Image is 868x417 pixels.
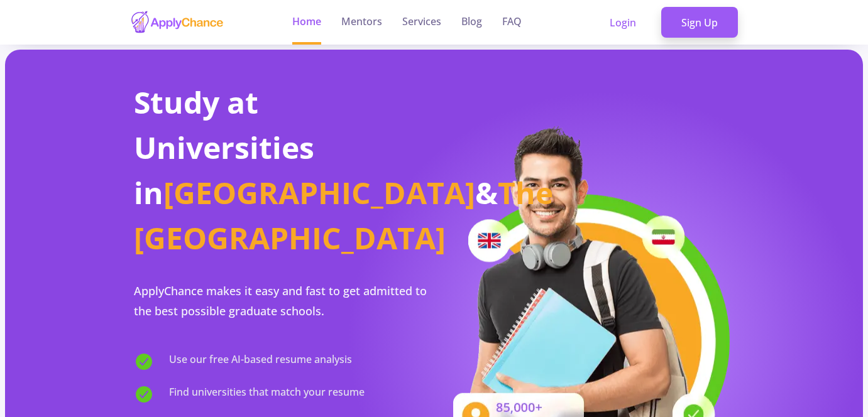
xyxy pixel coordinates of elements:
img: applychance logo [130,10,224,35]
span: Find universities that match your resume [169,384,365,404]
a: Login [590,7,656,38]
span: ApplyChance makes it easy and fast to get admitted to the best possible graduate schools. [134,283,427,318]
span: Study at Universities in [134,82,314,213]
span: [GEOGRAPHIC_DATA] [163,172,475,213]
span: & [475,172,498,213]
span: Use our free AI-based resume analysis [169,352,352,372]
a: Sign Up [661,7,738,38]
